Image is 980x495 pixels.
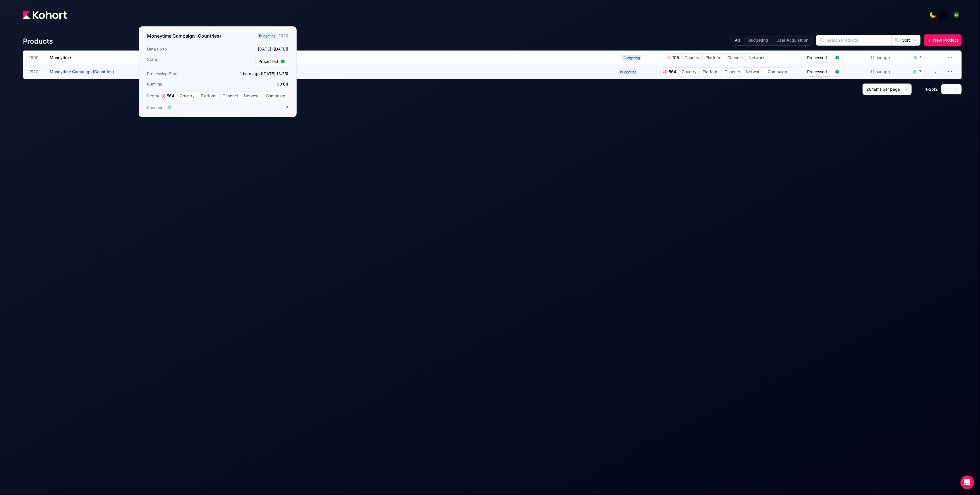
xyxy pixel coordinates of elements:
[866,87,871,92] span: 20
[29,51,938,65] a: 1809MoneytimeBudgeting106CountryPlatformChannelNetworkProcessed1 hour ago1
[744,35,772,45] button: Budgeting
[731,35,744,45] button: All
[147,93,166,99] span: Segments
[933,37,958,43] span: New Product
[29,69,43,75] span: 1820
[50,69,114,74] span: Moneytime Campaign (Countries)
[147,81,216,87] h3: Runtime
[807,55,833,61] span: Processed
[29,65,938,79] a: 1820Moneytime Campaign (Countries)Budgeting564CountryPlatformChannelNetworkCampaignProcessed1 hou...
[23,11,67,19] img: Kohort logo
[722,68,743,76] span: Channel
[263,92,288,100] span: Campaign
[920,55,921,61] div: 1
[869,68,891,76] div: 1 hour ago
[619,69,637,75] span: Budgeting
[29,55,43,61] span: 1809
[50,55,71,60] span: Moneytime
[679,68,699,76] span: Country
[929,87,931,92] span: 2
[147,57,216,66] h3: State
[743,68,765,76] span: Network
[816,35,892,45] input: Search Products
[671,55,679,61] span: 106
[258,33,277,39] span: Budgeting
[241,92,263,100] span: Network
[147,46,216,52] h3: Data up to
[219,105,288,110] p: 7
[902,37,910,43] span: Sort
[724,54,745,62] span: Channel
[668,69,676,75] span: 564
[219,46,288,52] p: [DATE] ([DATE])
[869,54,891,62] div: 1 hour ago
[941,12,947,18] img: logo_MoneyTimeLogo_1_20250619094856634230.png
[682,54,702,62] span: Country
[277,81,288,86] app-duration-counter: 00:04
[935,87,938,92] span: 2
[700,68,721,76] span: Platform
[220,92,241,100] span: Channel
[219,71,288,77] p: 1 hour ago ([DATE] 13:25)
[279,33,288,39] div: 1820
[198,92,219,100] span: Platform
[925,87,927,92] span: 1
[772,35,812,45] button: User Acquisition
[931,87,935,92] span: of
[765,68,790,76] span: Campaign
[924,34,962,46] button: New Product
[622,55,641,61] span: Budgeting
[807,69,833,75] span: Processed
[919,69,921,75] div: 7
[746,54,768,62] span: Network
[23,37,53,46] h4: Products
[258,59,278,64] span: Processed
[960,475,974,489] div: Open Intercom Messenger
[166,93,174,99] span: 564
[871,87,900,92] span: items per page
[927,87,929,92] span: -
[703,54,724,62] span: Platform
[147,71,216,77] h3: Processing Start
[147,105,165,110] span: Scenarios
[863,84,912,95] button: 20items per page
[177,92,198,100] span: Country
[147,32,221,39] h3: Moneytime Campaign (Countries)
